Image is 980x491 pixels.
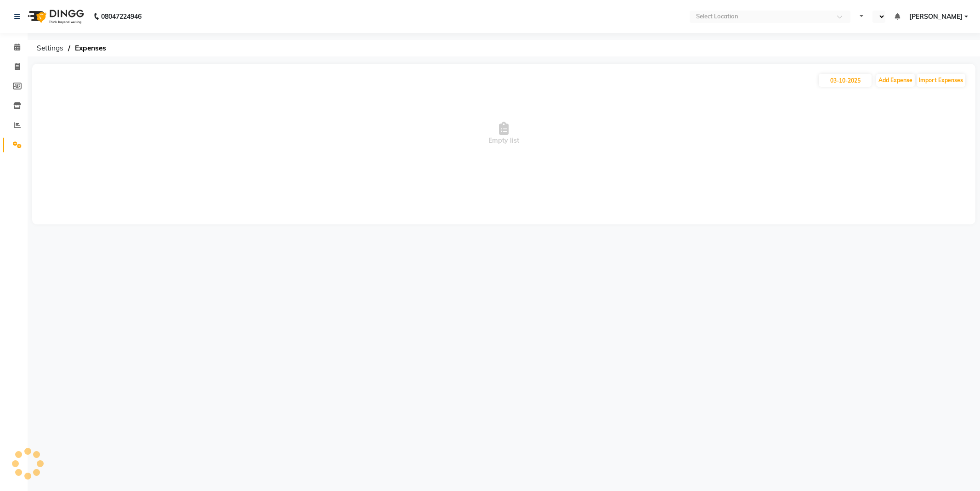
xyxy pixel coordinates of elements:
button: Add Expense [876,74,915,87]
span: Expenses [70,40,111,56]
input: PLACEHOLDER.DATE [819,74,872,87]
span: [PERSON_NAME] [909,12,963,22]
span: Settings [32,40,68,56]
img: logo [23,4,86,29]
b: 08047224946 [101,4,142,29]
span: Empty list [41,88,966,179]
button: Import Expenses [917,74,965,87]
div: Select Location [696,12,738,21]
